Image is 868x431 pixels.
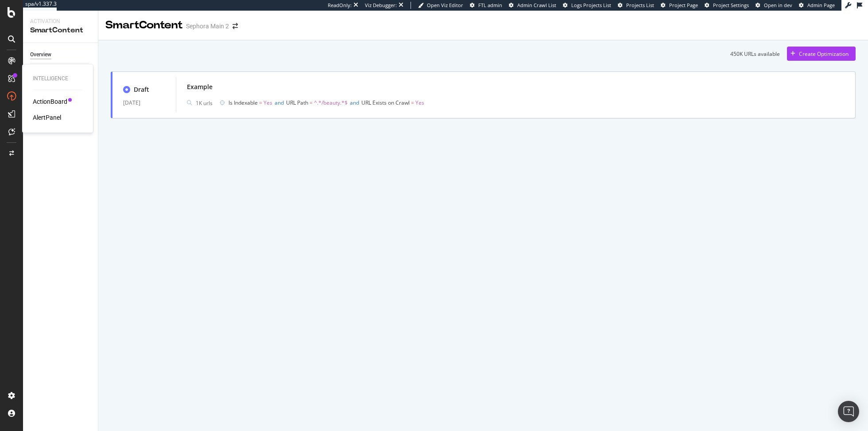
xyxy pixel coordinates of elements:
span: URL Exists on Crawl [361,99,410,106]
div: Viz Debugger: [365,2,397,9]
div: 1K urls [196,99,213,107]
span: Admin Page [807,2,835,8]
span: FTL admin [478,2,502,8]
div: Open Intercom Messenger [838,401,859,422]
a: Admin Page [799,2,835,9]
a: Admin Crawl List [509,2,556,9]
span: Project Settings [713,2,749,8]
a: Open Viz Editor [418,2,463,9]
a: Overview [30,50,92,59]
span: Logs Projects List [571,2,611,8]
a: AlertPanel [33,113,61,122]
a: Project Page [661,2,698,9]
span: Open in dev [764,2,792,8]
div: SmartContent [105,18,182,33]
div: arrow-right-arrow-left [232,23,238,29]
span: Projects List [626,2,654,8]
div: Activation [30,18,91,25]
span: Admin Crawl List [517,2,556,8]
span: = [310,99,313,106]
span: Yes [263,99,272,106]
a: FTL admin [470,2,502,9]
span: = [411,99,414,106]
span: Yes [415,99,424,106]
div: 450K URLs available [730,50,780,58]
div: SmartContent [30,25,91,35]
span: Project Page [669,2,698,8]
div: [DATE] [123,98,165,108]
span: Is Indexable [229,99,258,106]
div: Overview [30,50,51,59]
a: Projects List [618,2,654,9]
span: URL Path [286,99,308,106]
a: ActionBoard [33,97,67,106]
span: and [275,99,284,106]
span: Open Viz Editor [427,2,463,8]
button: Create Optimization [787,47,856,61]
div: Sephora Main 2 [186,22,229,31]
div: Create Optimization [799,50,849,58]
div: ReadOnly: [328,2,352,9]
a: Project Settings [705,2,749,9]
span: ^.*/beauty.*$ [314,99,348,106]
a: Open in dev [756,2,792,9]
span: = [259,99,262,106]
div: Example [187,82,213,91]
a: Logs Projects List [563,2,611,9]
span: and [350,99,359,106]
div: Draft [134,85,149,94]
div: Intelligence [33,75,82,82]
